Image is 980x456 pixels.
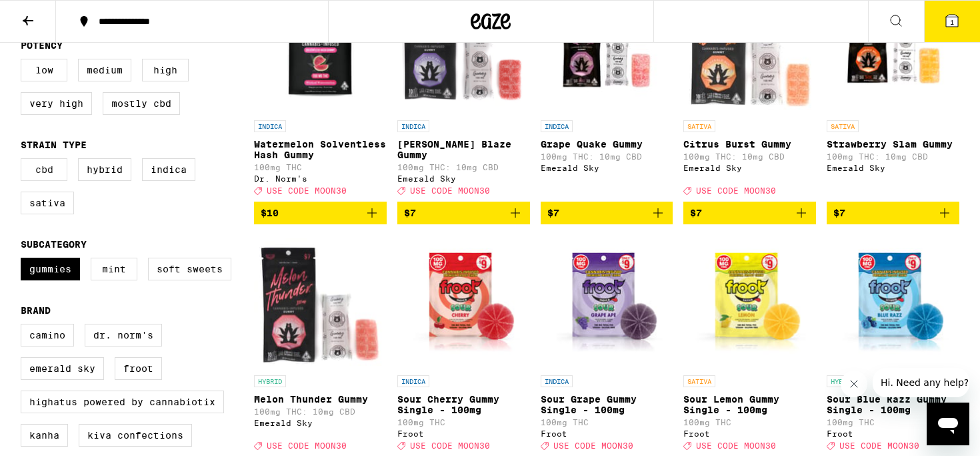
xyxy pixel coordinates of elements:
span: USE CODE MOON30 [410,186,490,195]
p: HYBRID [827,375,859,387]
p: SATIVA [683,375,715,387]
button: Add to bag [827,202,959,224]
label: Froot [115,357,162,380]
button: Add to bag [254,202,387,224]
iframe: Button to launch messaging window [927,403,969,445]
label: Medium [78,59,131,81]
p: 100mg THC: 10mg CBD [827,152,959,161]
span: USE CODE MOON30 [410,442,490,451]
label: Very High [21,92,92,115]
span: $7 [690,208,702,218]
label: Soft Sweets [148,258,231,280]
div: Dr. Norm's [254,174,387,183]
div: Emerald Sky [827,164,959,172]
span: $10 [261,208,279,218]
p: SATIVA [827,120,859,132]
p: 100mg THC [397,418,530,427]
p: Watermelon Solventless Hash Gummy [254,139,387,160]
p: Melon Thunder Gummy [254,394,387,405]
p: Sour Blue Razz Gummy Single - 100mg [827,394,959,415]
span: USE CODE MOON30 [267,442,347,451]
div: Emerald Sky [683,164,816,172]
label: Sativa [21,192,74,214]
p: Sour Grape Gummy Single - 100mg [541,394,673,415]
p: INDICA [541,375,573,387]
p: 100mg THC [683,418,816,427]
span: USE CODE MOON30 [696,442,776,451]
span: $7 [547,208,559,218]
button: 1 [924,1,980,42]
span: USE CODE MOON30 [267,186,347,195]
legend: Subcategory [21,239,87,250]
p: INDICA [254,120,286,132]
span: $7 [833,208,845,218]
iframe: Message from company [873,368,969,397]
p: INDICA [397,120,429,132]
img: Emerald Sky - Melon Thunder Gummy [254,235,387,369]
p: Citrus Burst Gummy [683,139,816,150]
div: Froot [541,429,673,438]
p: Sour Cherry Gummy Single - 100mg [397,394,530,415]
span: $7 [404,208,416,218]
label: CBD [21,158,67,181]
p: 100mg THC: 10mg CBD [397,163,530,172]
div: Froot [683,429,816,438]
img: Froot - Sour Blue Razz Gummy Single - 100mg [827,235,959,369]
p: INDICA [397,375,429,387]
p: Sour Lemon Gummy Single - 100mg [683,394,816,415]
span: USE CODE MOON30 [839,442,919,451]
label: Gummies [21,258,80,280]
p: Grape Quake Gummy [541,139,673,150]
div: Emerald Sky [541,164,673,172]
label: Dr. Norm's [85,324,162,347]
label: Kanha [21,424,68,447]
button: Add to bag [541,202,673,224]
p: 100mg THC [541,418,673,427]
label: Emerald Sky [21,357,104,380]
label: Camino [21,324,74,347]
p: HYBRID [254,375,286,387]
p: [PERSON_NAME] Blaze Gummy [397,139,530,160]
div: Emerald Sky [254,419,387,427]
legend: Strain Type [21,140,87,150]
div: Froot [397,429,530,438]
legend: Brand [21,305,51,316]
legend: Potency [21,40,63,51]
button: Add to bag [683,202,816,224]
p: 100mg THC [254,163,387,172]
p: 100mg THC [827,418,959,427]
p: SATIVA [683,120,715,132]
label: Mint [91,258,137,280]
img: Froot - Sour Cherry Gummy Single - 100mg [397,235,530,369]
label: Mostly CBD [103,92,180,115]
div: Froot [827,429,959,438]
p: 100mg THC: 10mg CBD [541,152,673,161]
label: Hybrid [78,158,131,181]
label: Indica [142,158,195,181]
label: High [142,59,189,81]
label: Highatus Powered by Cannabiotix [21,391,224,413]
p: 100mg THC: 10mg CBD [683,152,816,161]
img: Froot - Sour Grape Gummy Single - 100mg [541,235,673,369]
button: Add to bag [397,202,530,224]
span: 1 [950,18,954,26]
span: USE CODE MOON30 [696,186,776,195]
iframe: Close message [841,371,867,397]
p: INDICA [541,120,573,132]
label: Low [21,59,67,81]
label: Kiva Confections [79,424,192,447]
p: 100mg THC: 10mg CBD [254,407,387,416]
span: USE CODE MOON30 [553,442,633,451]
p: Strawberry Slam Gummy [827,139,959,150]
img: Froot - Sour Lemon Gummy Single - 100mg [683,235,816,369]
div: Emerald Sky [397,174,530,183]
